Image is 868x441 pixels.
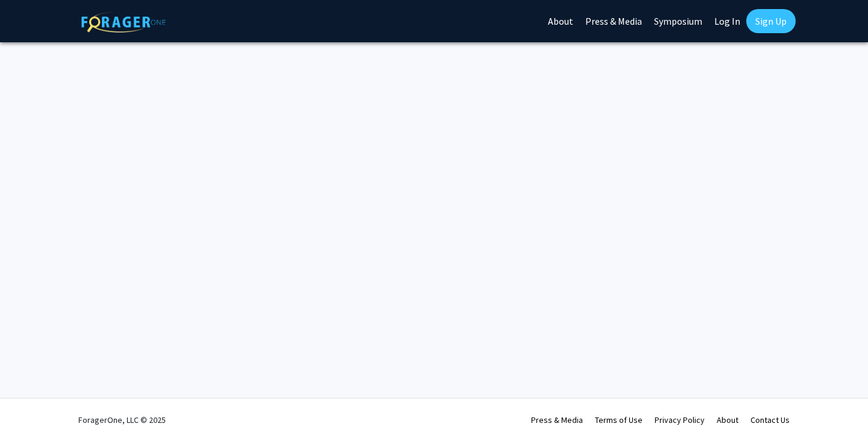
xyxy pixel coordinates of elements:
[531,414,583,425] a: Press & Media
[750,414,790,425] a: Contact Us
[78,399,166,441] div: ForagerOne, LLC © 2025
[595,414,643,425] a: Terms of Use
[655,414,705,425] a: Privacy Policy
[81,11,166,33] img: ForagerOne Logo
[746,9,796,33] a: Sign Up
[717,414,738,425] a: About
